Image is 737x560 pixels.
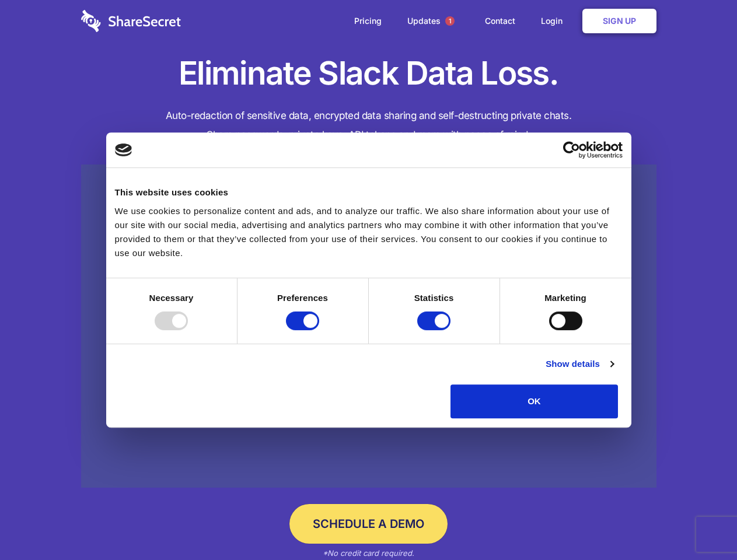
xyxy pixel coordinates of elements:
h4: Auto-redaction of sensitive data, encrypted data sharing and self-destructing private chats. Shar... [81,106,656,145]
a: Wistia video thumbnail [81,164,656,488]
strong: Marketing [544,293,586,303]
strong: Statistics [414,293,454,303]
a: Contact [473,3,527,39]
em: *No credit card required. [323,548,414,558]
strong: Preferences [277,293,328,303]
a: Pricing [343,3,393,39]
div: We use cookies to personalize content and ads, and to analyze our traffic. We also share informat... [115,204,623,260]
img: logo-wordmark-white-trans-d4663122ce5f474addd5e946df7df03e33cb6a1c49d2221995e7729f52c070b2.svg [81,10,181,32]
div: This website uses cookies [115,185,623,199]
a: Schedule a Demo [289,504,448,544]
button: OK [450,384,618,418]
a: Show details [546,357,613,371]
a: Usercentrics Cookiebot - opens in a new window [521,141,623,159]
img: logo [115,143,132,156]
a: Login [529,3,580,39]
strong: Necessary [149,293,194,303]
span: 1 [445,16,455,26]
h1: Eliminate Slack Data Loss. [81,52,656,94]
a: Sign Up [582,9,656,33]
